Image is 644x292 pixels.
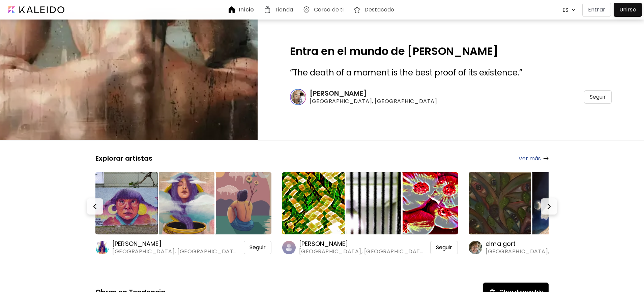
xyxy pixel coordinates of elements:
[430,241,458,254] div: Seguir
[228,6,257,14] a: Inicio
[590,94,606,100] span: Seguir
[152,172,214,234] img: https://cdn.kaleido.art/CDN/Artwork/175882/Thumbnail/medium.webp?updated=779540
[302,6,346,14] a: Cerca de ti
[519,154,549,163] a: Ver más
[486,240,612,248] h6: elma gort
[239,7,254,12] h6: Inicio
[299,240,426,248] h6: [PERSON_NAME]
[310,89,448,98] h6: [PERSON_NAME]
[364,7,394,12] h6: Destacado
[91,202,99,210] img: Prev-button
[588,6,605,14] p: Entrar
[339,172,401,234] img: https://cdn.kaleido.art/CDN/Artwork/171571/Thumbnail/medium.webp?updated=761300
[570,7,577,13] img: arrow down
[87,198,103,215] button: Prev-button
[486,248,612,255] span: [GEOGRAPHIC_DATA], [GEOGRAPHIC_DATA]
[290,89,612,105] a: [PERSON_NAME][GEOGRAPHIC_DATA], [GEOGRAPHIC_DATA]Seguir
[290,67,612,78] h3: ” ”
[250,244,266,251] span: Seguir
[95,172,158,234] img: https://cdn.kaleido.art/CDN/Artwork/175894/Thumbnail/large.webp?updated=779588
[310,98,448,105] span: [GEOGRAPHIC_DATA], [GEOGRAPHIC_DATA]
[314,7,344,12] h6: Cerca de ti
[469,172,531,234] img: https://cdn.kaleido.art/CDN/Artwork/175868/Thumbnail/large.webp?updated=779473
[290,46,612,57] h2: Entra en el mundo de [PERSON_NAME]
[545,202,553,210] img: Next-button
[95,154,152,163] h5: Explorar artistas
[112,248,239,255] span: [GEOGRAPHIC_DATA], [GEOGRAPHIC_DATA]
[282,171,458,255] a: https://cdn.kaleido.art/CDN/Artwork/173558/Thumbnail/large.webp?updated=769883https://cdn.kaleido...
[582,3,611,17] button: Entrar
[614,3,642,17] a: Unirse
[582,3,614,17] a: Entrar
[559,4,570,16] div: ES
[244,241,271,254] div: Seguir
[275,7,293,12] h6: Tienda
[584,90,612,104] div: Seguir
[544,157,549,160] img: arrow-right
[396,172,458,234] img: https://cdn.kaleido.art/CDN/Artwork/171577/Thumbnail/medium.webp?updated=761304
[282,172,345,234] img: https://cdn.kaleido.art/CDN/Artwork/173558/Thumbnail/large.webp?updated=769883
[95,171,271,255] a: https://cdn.kaleido.art/CDN/Artwork/175894/Thumbnail/large.webp?updated=779588https://cdn.kaleido...
[112,240,239,248] h6: [PERSON_NAME]
[541,198,557,215] button: Next-button
[263,6,296,14] a: Tienda
[353,6,397,14] a: Destacado
[293,67,519,78] span: The death of a moment is the best proof of its existence.
[299,248,426,255] span: [GEOGRAPHIC_DATA], [GEOGRAPHIC_DATA]
[436,244,452,251] span: Seguir
[209,172,271,234] img: https://cdn.kaleido.art/CDN/Artwork/175883/Thumbnail/medium.webp?updated=779544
